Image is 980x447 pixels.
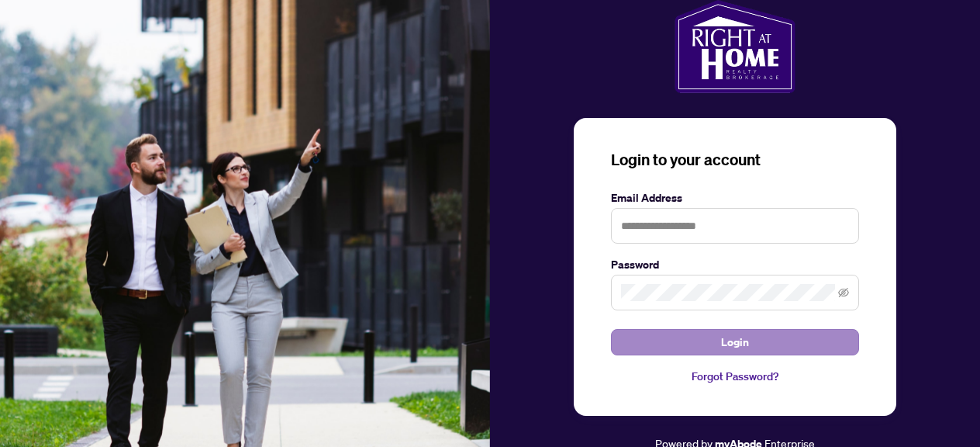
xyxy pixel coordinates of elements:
[611,189,859,206] label: Email Address
[838,287,849,298] span: eye-invisible
[611,256,859,273] label: Password
[721,330,749,355] span: Login
[611,368,859,385] a: Forgot Password?
[611,329,859,355] button: Login
[611,149,859,171] h3: Login to your account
